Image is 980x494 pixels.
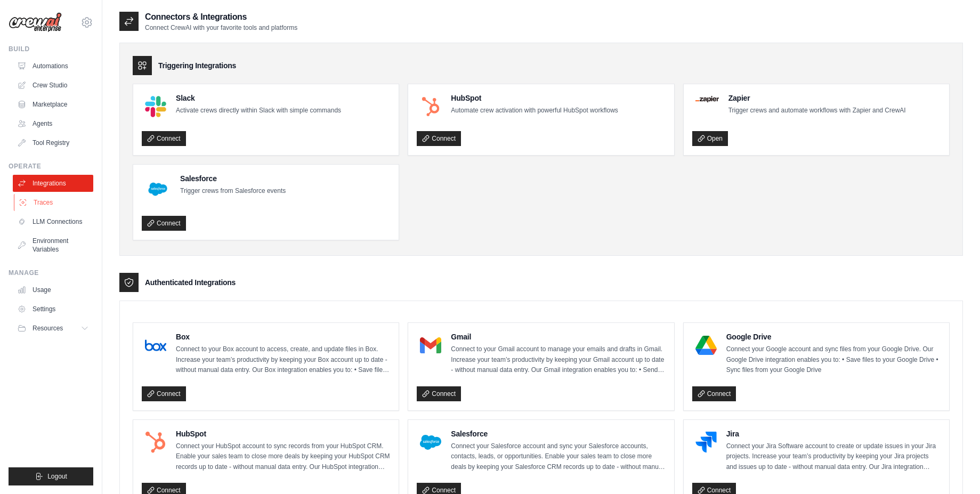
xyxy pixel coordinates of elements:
[726,331,941,342] h4: Google Drive
[145,23,297,32] p: Connect CrewAI with your favorite tools and platforms
[695,335,717,356] img: Google Drive Logo
[47,472,67,481] span: Logout
[451,428,665,439] h4: Salesforce
[451,344,665,376] p: Connect to your Gmail account to manage your emails and drafts in Gmail. Increase your team’s pro...
[13,96,93,113] a: Marketplace
[142,131,186,146] a: Connect
[420,96,441,117] img: HubSpot Logo
[13,320,93,337] button: Resources
[451,331,665,342] h4: Gmail
[451,441,665,473] p: Connect your Salesforce account and sync your Salesforce accounts, contacts, leads, or opportunit...
[726,344,941,376] p: Connect your Google account and sync files from your Google Drive. Our Google Drive integration e...
[728,93,906,103] h4: Zapier
[9,467,93,485] button: Logout
[176,344,390,376] p: Connect to your Box account to access, create, and update files in Box. Increase your team’s prod...
[145,96,166,117] img: Slack Logo
[14,194,94,211] a: Traces
[142,216,186,231] a: Connect
[9,12,62,33] img: Logo
[176,331,390,342] h4: Box
[9,269,93,277] div: Manage
[13,301,93,318] a: Settings
[13,58,93,75] a: Automations
[451,93,618,103] h4: HubSpot
[158,60,236,71] h3: Triggering Integrations
[176,93,341,103] h4: Slack
[417,386,461,401] a: Connect
[726,428,941,439] h4: Jira
[13,213,93,230] a: LLM Connections
[692,386,736,401] a: Connect
[176,428,390,439] h4: HubSpot
[451,106,618,116] p: Automate crew activation with powerful HubSpot workflows
[692,131,728,146] a: Open
[145,432,166,453] img: HubSpot Logo
[728,106,906,116] p: Trigger crews and automate workflows with Zapier and CrewAI
[9,162,93,171] div: Operate
[13,115,93,132] a: Agents
[145,11,297,23] h2: Connectors & Integrations
[13,77,93,94] a: Crew Studio
[13,232,93,258] a: Environment Variables
[13,281,93,298] a: Usage
[176,441,390,473] p: Connect your HubSpot account to sync records from your HubSpot CRM. Enable your sales team to clo...
[726,441,941,473] p: Connect your Jira Software account to create or update issues in your Jira projects. Increase you...
[9,45,93,53] div: Build
[180,173,286,184] h4: Salesforce
[695,96,719,102] img: Zapier Logo
[33,324,63,333] span: Resources
[13,175,93,192] a: Integrations
[145,176,171,202] img: Salesforce Logo
[145,277,236,288] h3: Authenticated Integrations
[176,106,341,116] p: Activate crews directly within Slack with simple commands
[142,386,186,401] a: Connect
[420,335,441,356] img: Gmail Logo
[420,432,441,453] img: Salesforce Logo
[180,186,286,197] p: Trigger crews from Salesforce events
[695,432,717,453] img: Jira Logo
[417,131,461,146] a: Connect
[13,134,93,151] a: Tool Registry
[145,335,166,356] img: Box Logo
